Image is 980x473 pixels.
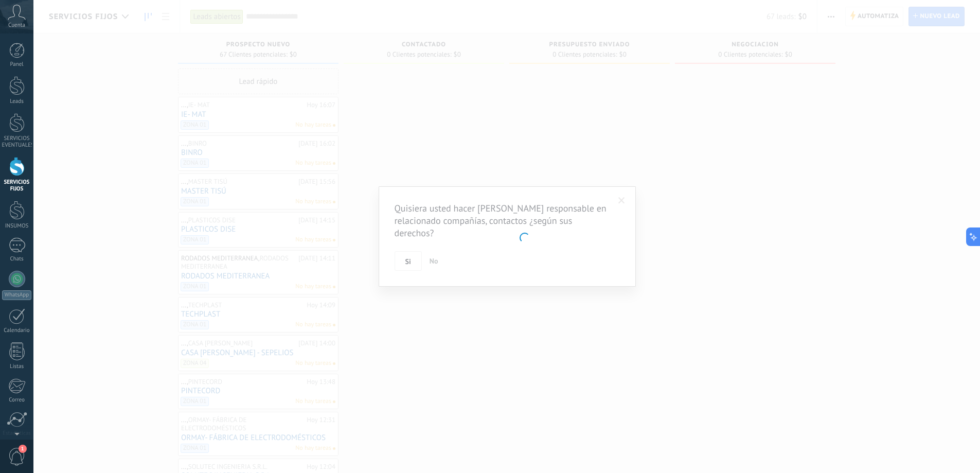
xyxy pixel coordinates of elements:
div: Panel [2,61,32,68]
div: SERVICIOS EVENTUALES [2,135,32,149]
div: Calendario [2,327,32,334]
div: Leads [2,98,32,105]
div: INSUMOS [2,223,32,230]
div: Correo [2,397,32,404]
div: Chats [2,256,32,262]
div: SERVICIOS FIJOS [2,179,32,192]
span: 1 [19,445,27,453]
div: WhatsApp [2,290,31,300]
span: Cuenta [8,22,25,29]
div: Listas [2,363,32,370]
